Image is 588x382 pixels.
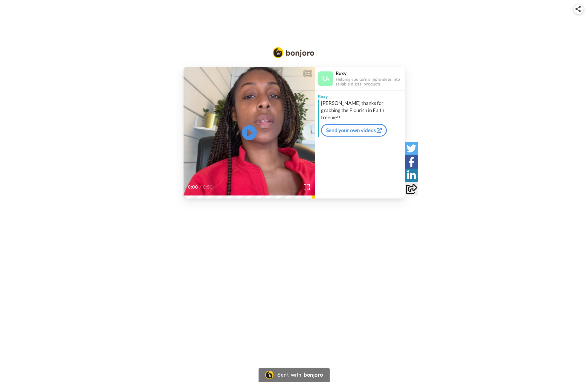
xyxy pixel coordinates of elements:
img: ic_share.svg [575,6,581,12]
img: Profile Image [318,71,333,86]
a: Send your own videos [321,124,387,137]
img: Bonjoro Logo [273,47,314,58]
span: 0:50 [203,184,213,191]
div: Roxy [315,91,405,100]
div: [PERSON_NAME] thanks for grabbing the Flourish in Faith freebie!! [321,100,403,121]
div: Roxy [336,70,404,76]
div: Helping you turn simple ideas into sellable digital products. [336,77,404,87]
span: 0:00 [188,184,198,191]
span: / [199,184,201,191]
img: Full screen [304,184,310,190]
div: CC [304,71,311,77]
